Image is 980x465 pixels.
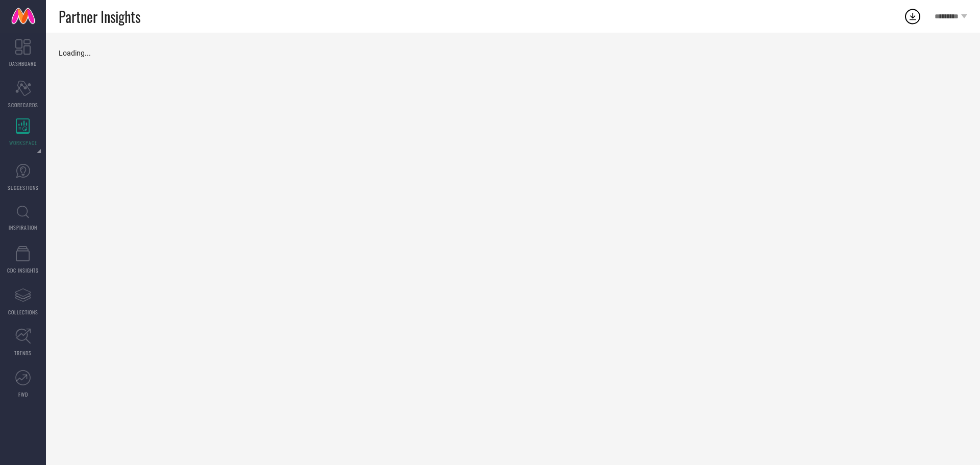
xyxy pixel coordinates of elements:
span: SCORECARDS [8,101,38,109]
span: SUGGESTIONS [8,184,39,191]
span: WORKSPACE [9,139,37,146]
span: CDC INSIGHTS [7,266,39,274]
span: FWD [18,390,28,398]
span: Partner Insights [59,6,140,27]
div: Open download list [903,7,922,26]
span: Loading... [59,49,91,57]
span: TRENDS [14,349,32,357]
span: COLLECTIONS [8,308,38,316]
span: DASHBOARD [9,60,37,67]
span: INSPIRATION [9,224,37,231]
